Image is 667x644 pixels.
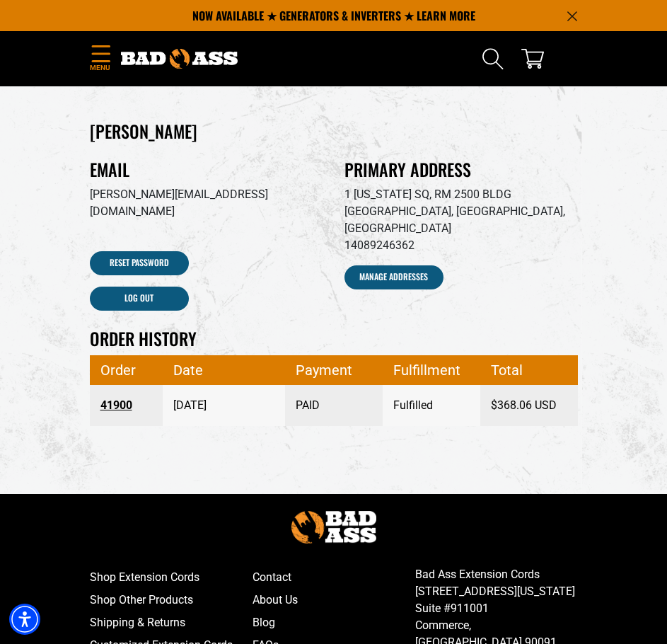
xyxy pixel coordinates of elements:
a: Log out [90,287,189,311]
a: Reset Password [90,251,189,275]
h1: [PERSON_NAME] [90,120,578,142]
a: cart [521,47,544,70]
span: Order [100,356,153,384]
p: [PERSON_NAME][EMAIL_ADDRESS][DOMAIN_NAME] [90,186,323,220]
div: Accessibility Menu [9,604,40,635]
a: Shop Extension Cords [90,566,253,589]
span: Payment [296,356,372,384]
summary: Menu [90,42,111,76]
a: Blog [253,611,415,634]
span: $368.06 USD [491,386,567,425]
a: Order number 41900 [100,393,153,418]
a: Manage Addresses [344,265,443,289]
h2: Order history [90,328,578,350]
img: Bad Ass Extension Cords [121,49,238,69]
span: Fulfilled [393,386,470,425]
a: Shop Other Products [90,589,253,611]
p: 14089246362 [344,237,578,254]
span: Menu [90,62,111,73]
img: Bad Ass Extension Cords [291,511,376,543]
p: [GEOGRAPHIC_DATA], [GEOGRAPHIC_DATA], [GEOGRAPHIC_DATA] [344,203,578,237]
p: 1 [US_STATE] SQ, RM 2500 BLDG [344,186,578,203]
a: About Us [253,589,415,611]
h2: Email [90,159,323,180]
a: Contact [253,566,415,589]
span: PAID [296,386,372,425]
span: Total [491,356,567,384]
a: Shipping & Returns [90,611,253,634]
h2: Primary Address [344,159,578,180]
span: Fulfillment [393,356,470,384]
time: [DATE] [173,398,207,412]
summary: Search [482,47,504,70]
span: Date [173,356,274,384]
